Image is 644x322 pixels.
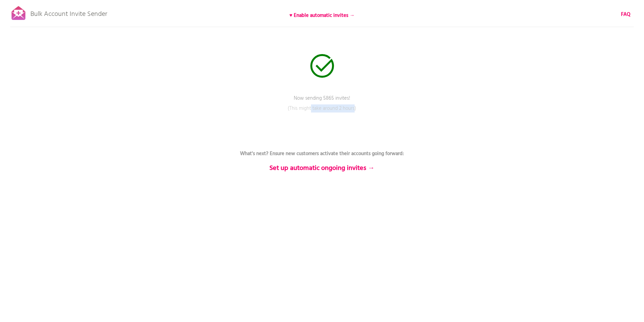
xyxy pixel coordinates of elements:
p: (This might take around 2 hours) [221,105,424,122]
b: ♥ Enable automatic invites → [289,11,355,20]
p: Now sending 5865 invites! [221,95,424,112]
b: What's next? Ensure new customers activate their accounts going forward: [240,150,404,158]
a: FAQ [621,11,630,18]
p: Bulk Account Invite Sender [30,4,107,21]
b: Set up automatic ongoing invites → [269,163,375,174]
